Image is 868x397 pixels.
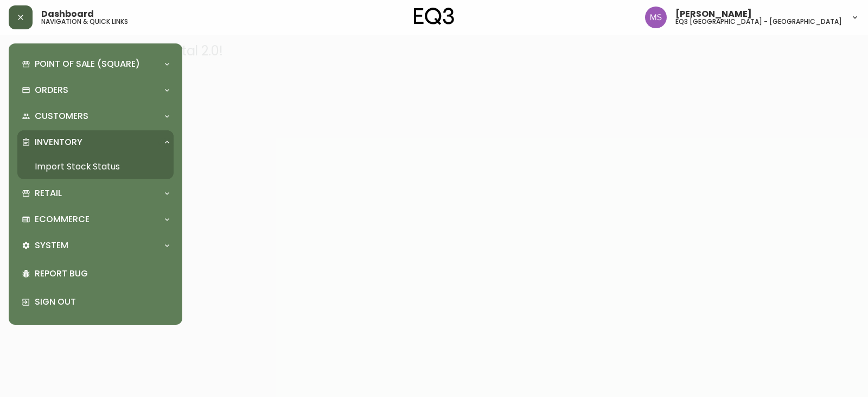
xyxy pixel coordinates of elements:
[35,240,68,251] p: System
[35,187,62,199] p: Retail
[35,268,169,280] p: Report Bug
[35,110,88,122] p: Customers
[17,130,174,154] div: Inventory
[17,154,174,179] a: Import Stock Status
[17,207,174,231] div: Ecommerce
[35,213,90,225] p: Ecommerce
[675,10,752,18] span: [PERSON_NAME]
[17,288,174,316] div: Sign Out
[41,10,94,18] span: Dashboard
[35,58,140,70] p: Point of Sale (Square)
[35,136,82,148] p: Inventory
[675,18,842,25] h5: eq3 [GEOGRAPHIC_DATA] - [GEOGRAPHIC_DATA]
[17,234,174,257] div: System
[645,7,667,28] img: 1b6e43211f6f3cc0b0729c9049b8e7af
[35,296,169,308] p: Sign Out
[17,181,174,205] div: Retail
[35,84,68,96] p: Orders
[17,78,174,102] div: Orders
[17,104,174,128] div: Customers
[17,260,174,288] div: Report Bug
[17,52,174,76] div: Point of Sale (Square)
[41,18,128,25] h5: navigation & quick links
[414,8,454,25] img: logo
